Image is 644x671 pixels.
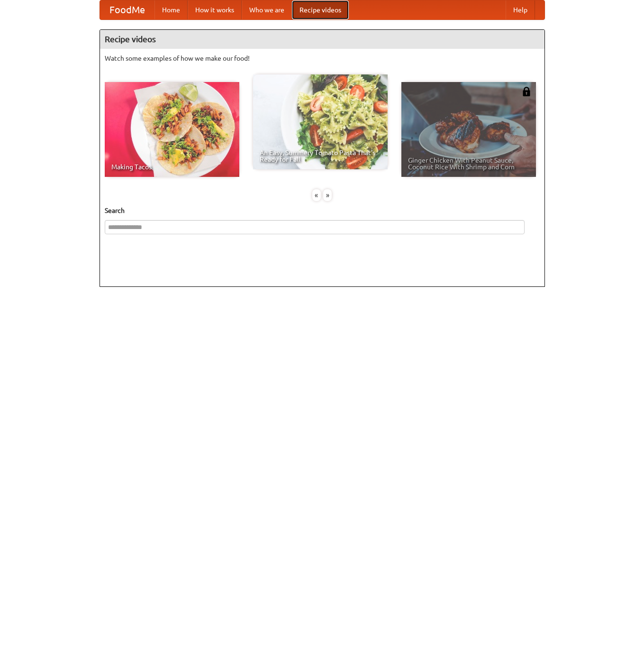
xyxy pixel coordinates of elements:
a: Home [154,0,188,19]
a: FoodMe [100,0,154,19]
a: Who we are [242,0,292,19]
span: An Easy, Summery Tomato Pasta That's Ready for Fall [260,149,381,163]
a: An Easy, Summery Tomato Pasta That's Ready for Fall [253,74,388,169]
span: Making Tacos [111,164,233,170]
p: Watch some examples of how we make our food! [105,54,540,63]
a: Help [506,0,535,19]
h4: Recipe videos [100,30,544,49]
div: « [312,189,321,201]
a: Recipe videos [292,0,349,19]
h5: Search [105,206,540,215]
div: » [323,189,332,201]
img: 483408.png [522,87,531,96]
a: Making Tacos [105,82,239,177]
a: How it works [188,0,242,19]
